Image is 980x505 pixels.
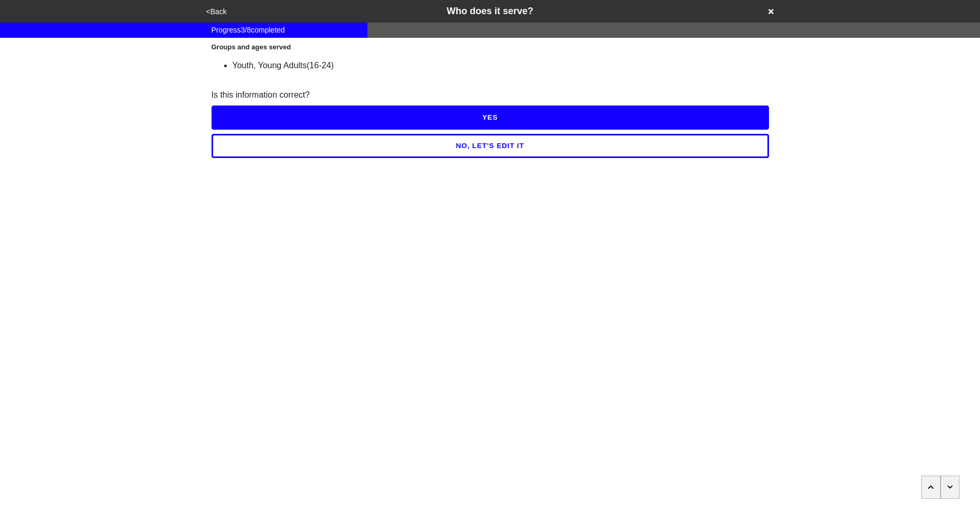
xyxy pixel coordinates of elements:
[212,42,769,52] div: Groups and ages served
[307,61,334,70] span: (16-24)
[233,61,307,70] span: Youth, Young Adults
[212,25,285,36] span: Progress 3 / 8 completed
[212,89,769,101] div: Is this information correct?
[203,6,230,18] button: <Back
[212,106,769,130] button: YES
[447,6,533,16] span: Who does it serve?
[212,134,769,158] button: NO, LET'S EDIT IT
